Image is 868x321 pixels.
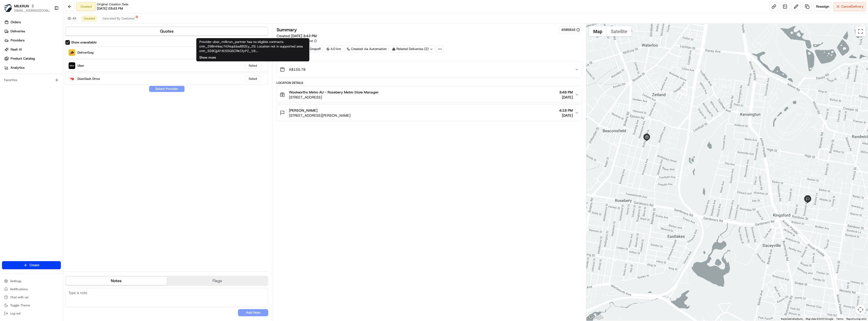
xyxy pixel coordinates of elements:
a: Providers [2,36,63,44]
span: Original Creation Date [97,2,128,6]
button: Notifications [2,286,61,293]
span: [STREET_ADDRESS][PERSON_NAME] [289,113,350,118]
button: Toggle fullscreen view [855,26,865,36]
button: Map camera controls [855,305,865,315]
span: Log out [10,311,20,315]
img: DoorDash Drive [69,76,75,82]
button: [EMAIL_ADDRESS][DOMAIN_NAME] [14,9,50,13]
a: Deliveries [2,27,63,35]
button: A$155.78 [277,61,582,78]
a: Terms [836,317,843,320]
div: Related Deliveries (2) [390,45,435,53]
button: Show satellite imagery [607,26,632,36]
span: DoorDash Drive [77,77,100,81]
span: [STREET_ADDRESS] [289,95,378,100]
a: Open this area in Google Maps (opens a new window) [588,314,604,321]
button: Toggle Theme [2,302,61,309]
button: Create [2,261,61,269]
span: Cancel Delivery [841,4,864,9]
span: Product Catalog [11,56,35,61]
button: Show more [199,55,216,60]
span: Uber [77,64,84,68]
button: Flags [167,277,268,285]
button: Canceled By Customer [100,15,137,21]
span: Created [84,16,95,20]
button: Notes [66,277,167,285]
a: Report a map error [846,317,866,320]
div: Package Details [277,56,582,60]
button: Chat with us! [2,294,61,301]
button: MILKRUNMILKRUN[EMAIL_ADDRESS][DOMAIN_NAME] [2,2,52,14]
span: Created: [277,33,317,38]
button: Woolworths Metro AU - Rosebery Metro Store Manager[STREET_ADDRESS]3:48 PM[DATE] [277,87,582,103]
button: 4586816 [561,28,580,32]
img: DeliverEasy [69,49,75,56]
span: DeliverEasy [77,51,94,55]
div: Failed [245,76,261,82]
span: A$155.78 [289,67,306,72]
button: Quotes [66,27,268,35]
span: [DATE] [559,95,573,100]
button: Show street map [589,26,607,36]
div: Favorites [2,76,61,84]
button: Settings [2,278,61,285]
span: [PERSON_NAME] [289,108,317,113]
button: Reassign [814,2,831,11]
a: Orders [2,18,63,26]
span: [DATE] [559,113,573,118]
h3: Summary [277,28,297,32]
span: Analytics [11,65,24,70]
button: Keyboard shortcuts [781,317,803,321]
span: 3:48 PM [559,90,573,95]
span: Orders [11,20,21,24]
span: Canceled By Customer [102,16,135,20]
a: Created via Automation [344,45,389,53]
button: Created [82,15,97,21]
span: Woolworths Metro AU - Rosebery Metro Store Manager [289,90,378,95]
span: [DATE] 03:43 PM [97,6,123,11]
label: Show unavailable [71,40,97,45]
span: Providers [11,38,24,43]
span: Chat with us! [10,295,29,299]
button: CancelDelivery [833,2,866,11]
div: Failed [245,62,261,69]
img: Uber [69,62,75,69]
a: Nash AI [2,45,63,54]
a: Product Catalog [2,55,63,63]
span: Reassign [816,4,829,9]
span: Map data ©2025 Google [806,317,833,320]
span: [DATE] 3:43 PM [291,34,317,38]
div: Provider uber_milkrun_partner has no eligible contracts cntr_298mhksc7rENupEba882Ey_25: Location ... [196,38,309,61]
img: MILKRUN [4,4,12,12]
span: Nash AI [11,47,22,52]
button: [PERSON_NAME][STREET_ADDRESS][PERSON_NAME]4:18 PM[DATE] [277,105,582,121]
div: Location Details [277,81,582,85]
button: All [65,15,78,21]
span: Notifications [10,287,28,291]
button: Log out [2,310,61,317]
img: Google [588,314,604,321]
a: Analytics [2,64,63,72]
span: Create [30,263,39,267]
span: Toggle Theme [10,303,30,307]
div: 4.0 km [324,45,343,53]
div: 1 Dropoff [300,45,323,53]
span: Deliveries [11,29,25,34]
span: 4:18 PM [559,108,573,113]
button: MILKRUN [14,4,29,9]
span: Settings [10,279,21,283]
